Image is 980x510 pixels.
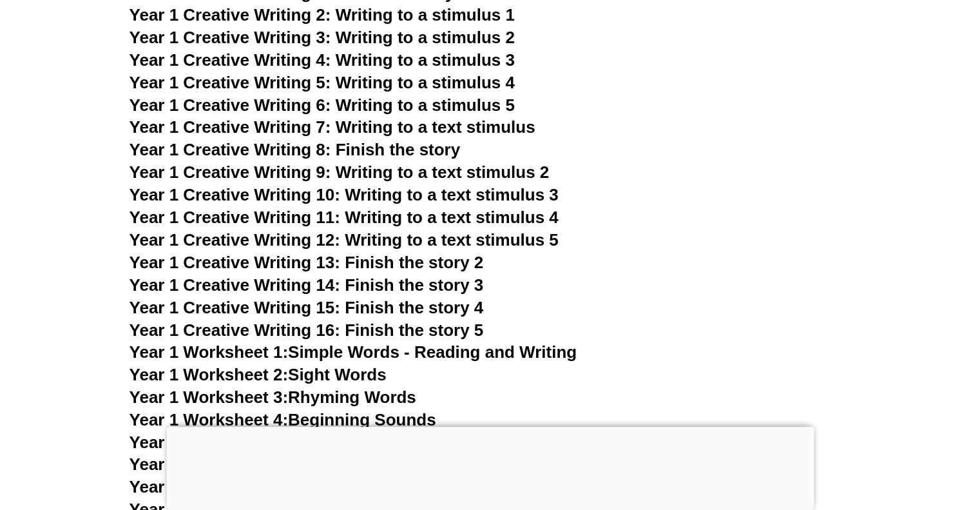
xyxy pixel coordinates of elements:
a: Year 1 Creative Writing 2: Writing to a stimulus 1 [130,5,515,25]
a: Year 1 Worksheet 1:Simple Words - Reading and Writing [130,342,577,361]
span: Year 1 Worksheet 2: [130,364,289,384]
a: Year 1 Worksheet 7:Simple Sentences Worksheet [130,476,522,496]
a: Year 1 Worksheet 5:Ending Sounds [130,432,411,451]
a: Year 1 Creative Writing 9: Writing to a text stimulus 2 [130,162,550,182]
a: Year 1 Creative Writing 13: Finish the story 2 [130,252,484,271]
a: Year 1 Creative Writing 12: Writing to a text stimulus 5 [130,230,559,249]
span: Year 1 Worksheet 3: [130,387,289,406]
a: Year 1 Creative Writing 8: Finish the story [130,140,461,159]
span: Year 1 Worksheet 7: [130,476,289,496]
a: Year 1 Worksheet 4:Beginning Sounds [130,409,436,429]
a: Year 1 Creative Writing 7: Writing to a text stimulus [130,117,535,137]
iframe: Chat Widget [916,448,980,510]
span: Year 1 Worksheet 5: [130,432,289,451]
a: Year 1 Creative Writing 3: Writing to a stimulus 2 [130,28,515,47]
a: Year 1 Creative Writing 4: Writing to a stimulus 3 [130,50,515,70]
a: Year 1 Worksheet 3:Rhyming Words [130,387,416,406]
span: Year 1 Worksheet 1: [130,342,289,361]
a: Year 1 Worksheet 6:Vowel Sounds and Consonant Blends [130,454,588,473]
span: Year 1 Worksheet 4: [130,409,289,429]
span: Year 1 Worksheet 6: [130,454,289,473]
iframe: Advertisement [166,427,814,507]
a: Year 1 Worksheet 2:Sight Words [130,364,387,384]
a: Year 1 Creative Writing 10: Writing to a text stimulus 3 [130,185,559,204]
a: Year 1 Creative Writing 6: Writing to a stimulus 5 [130,95,515,115]
a: Year 1 Creative Writing 15: Finish the story 4 [130,297,484,317]
a: Year 1 Creative Writing 5: Writing to a stimulus 4 [130,73,515,92]
a: Year 1 Creative Writing 16: Finish the story 5 [130,320,484,339]
a: Year 1 Creative Writing 11: Writing to a text stimulus 4 [130,208,559,227]
a: Year 1 Creative Writing 14: Finish the story 3 [130,275,484,294]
